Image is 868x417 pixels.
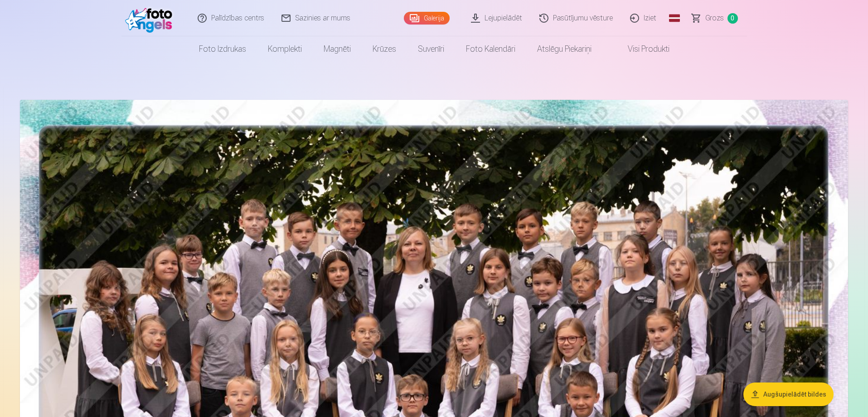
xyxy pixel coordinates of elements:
a: Foto izdrukas [188,36,257,62]
a: Krūzes [362,36,407,62]
span: Grozs [705,13,724,24]
a: Komplekti [257,36,313,62]
a: Atslēgu piekariņi [526,36,602,62]
img: /fa1 [125,4,177,33]
button: Augšupielādēt bildes [743,383,834,406]
a: Magnēti [313,36,362,62]
a: Galerija [404,12,450,25]
a: Suvenīri [407,36,455,62]
a: Visi produkti [602,36,680,62]
span: 0 [727,13,738,24]
a: Foto kalendāri [455,36,526,62]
